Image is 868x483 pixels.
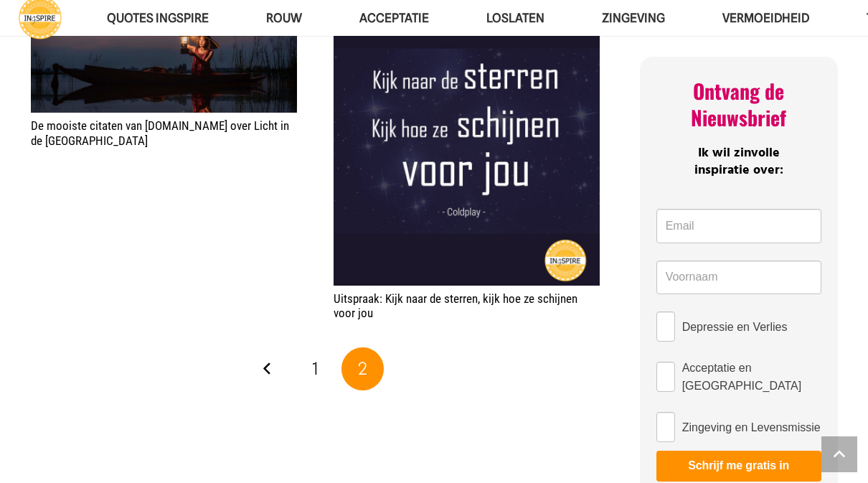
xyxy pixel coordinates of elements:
input: Depressie en Verlies [656,311,675,342]
input: Zingeving en Levensmissie [656,412,675,442]
button: Schrijf me gratis in [656,451,821,481]
input: Voornaam [656,261,821,295]
span: Depressie en Verlies [682,318,788,336]
a: Pagina 1 [293,347,336,390]
img: Spreuk: Kijk naar de sterren, kijk hoe ze schijnen voor jou [334,19,600,285]
span: QUOTES INGSPIRE [107,11,209,25]
span: Acceptatie en [GEOGRAPHIC_DATA] [682,359,821,395]
span: Loslaten [486,11,544,25]
input: Acceptatie en [GEOGRAPHIC_DATA] [656,362,675,392]
span: 1 [312,358,319,379]
a: Uitspraak: Kijk naar de sterren, kijk hoe ze schijnen voor jou [334,291,577,320]
img: Lichtpuntjes spreuken rouwverwerking voor steun in verdrietige moeilijke tijden van ingspire.nl [31,19,297,112]
span: 2 [358,358,367,379]
a: De mooiste citaten van ingspire.nl over Licht in de Duisternis [31,19,297,112]
a: De mooiste citaten van [DOMAIN_NAME] over Licht in de [GEOGRAPHIC_DATA] [31,118,289,147]
a: Uitspraak: Kijk naar de sterren, kijk hoe ze schijnen voor jou [334,19,600,285]
span: Zingeving [602,11,665,25]
span: VERMOEIDHEID [722,11,809,25]
span: Ontvang de Nieuwsbrief [691,76,786,131]
span: ROUW [266,11,302,25]
span: Pagina 2 [341,347,385,390]
span: Ik wil zinvolle inspiratie over: [694,143,783,180]
a: Terug naar top [821,436,857,472]
span: Acceptatie [359,11,429,25]
span: Zingeving en Levensmissie [682,418,821,436]
input: Email [656,209,821,243]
